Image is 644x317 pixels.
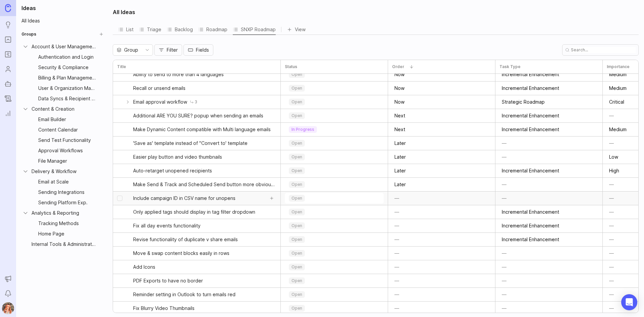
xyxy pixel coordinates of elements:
[285,179,384,190] div: toggle menu
[133,181,276,188] span: Make Send & Track and Scheduled Send button more obvious in the Add-in
[19,52,106,62] a: Authentication and LoginGroup settings
[499,276,509,285] button: —
[607,64,630,69] h3: Importance
[19,62,106,72] a: Security & ComplianceGroup settings
[407,62,416,71] button: Descending
[291,264,302,270] p: open
[19,42,106,51] a: Collapse Account & User ManagementAccount & User ManagementGroup settings
[285,220,384,231] div: toggle menu
[133,71,224,78] span: Ability to send to more than 4 languages
[133,82,276,95] a: Recall or unsend emails
[38,189,96,196] div: Sending Integrations
[392,194,401,203] button: —
[499,125,561,134] button: Incremental Enhancement
[392,98,407,106] button: Now
[291,141,302,146] p: open
[133,260,276,274] a: Add Icons
[19,166,106,176] a: Collapse Delivery & WorkflowDelivery & WorkflowGroup settings
[392,235,401,244] button: —
[392,70,407,79] button: Now
[38,137,96,144] div: Send Test Functionality
[133,178,276,191] a: Make Send & Track and Scheduled Send button more obvious in the Add-in
[285,64,297,69] h3: Status
[38,85,96,92] div: User & Organization Management
[19,208,106,218] div: Collapse Analytics & ReportingAnalytics & ReportingGroup settings
[285,248,384,259] div: toggle menu
[133,99,187,105] span: Email approval workflow
[499,153,509,161] button: —
[2,78,14,90] a: Autopilot
[25,218,106,228] div: Tracking MethodsGroup settings
[499,221,561,230] button: Incremental Enhancement
[499,98,547,106] button: Strategic Roadmap
[285,165,384,176] div: toggle menu
[25,198,106,208] div: Sending Platform Exp.Group settings
[499,84,561,93] button: Incremental Enhancement
[5,4,11,12] img: Canny Home
[198,24,227,35] button: Roadmap
[19,198,106,207] a: Sending Platform Exp.Group settings
[499,290,509,299] button: —
[607,111,616,120] button: —
[133,126,271,133] span: Make Dynamic Content compatible with Multi language emails
[38,157,96,165] div: File Manager
[571,47,636,53] input: Search...
[38,178,96,186] div: Email at Scale
[38,95,96,102] div: Data Syncs & Recipient Management
[2,287,14,300] button: Notifications
[167,24,193,35] div: Backlog
[392,64,404,69] h3: Order
[25,94,106,104] div: Data Syncs & Recipient ManagementGroup settings
[607,125,629,134] button: Medium
[392,290,401,299] button: —
[19,218,106,228] a: Tracking MethodsGroup settings
[392,125,408,134] button: Next
[25,135,106,145] div: Send Test FunctionalityGroup settings
[19,229,106,239] a: Home PageGroup settings
[198,25,227,34] div: Roadmap
[19,42,106,52] div: Collapse Account & User ManagementAccount & User ManagementGroup settings
[167,25,193,34] div: Backlog
[25,73,106,83] div: Billing & Plan ManagementGroup settings
[133,219,276,232] a: Fix all day events functionality
[118,24,133,35] button: List
[133,68,276,81] a: Ability to send to more than 4 languages
[392,84,407,93] button: Now
[2,19,14,31] a: Ideas
[133,95,276,109] a: Email approval workflow3
[285,138,384,149] div: toggle menu
[607,98,627,106] button: Critical
[285,124,384,135] div: toggle menu
[285,234,384,245] div: toggle menu
[195,99,197,105] span: 3
[133,233,276,246] a: Revise functionality of duplicate v share emails
[499,235,561,244] button: Incremental Enhancement
[133,236,238,243] span: Revise functionality of duplicate v share emails
[621,294,637,310] div: Open Intercom Messenger
[607,70,629,79] button: Medium
[133,167,212,174] span: Auto-retarget unopened recipients
[19,156,106,166] a: File ManagerGroup settings
[154,44,182,56] button: Filter
[124,46,138,54] span: Group
[38,230,96,237] div: Home Page
[117,64,126,69] h3: Title
[133,250,229,257] span: Move & swap content blocks easily in rows
[133,205,276,219] a: Only applied tags should display in tag filter dropdown
[32,241,96,248] div: Internal Tools & Administration
[142,47,153,53] svg: toggle icon
[233,24,276,35] div: SNXP Roadmap
[392,304,401,313] button: —
[38,147,96,154] div: Approval Workflows
[133,154,222,160] span: Easier play button and video thumbnails
[19,187,106,197] a: Sending IntegrationsGroup settings
[291,292,302,297] p: open
[19,104,106,114] a: Collapse Content & CreationContent & CreationGroup settings
[607,221,616,230] button: —
[267,194,276,203] button: Add sub-idea
[2,93,14,105] a: Changelog
[118,25,133,34] div: List
[133,222,201,229] span: Fix all day events functionality
[38,220,96,227] div: Tracking Methods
